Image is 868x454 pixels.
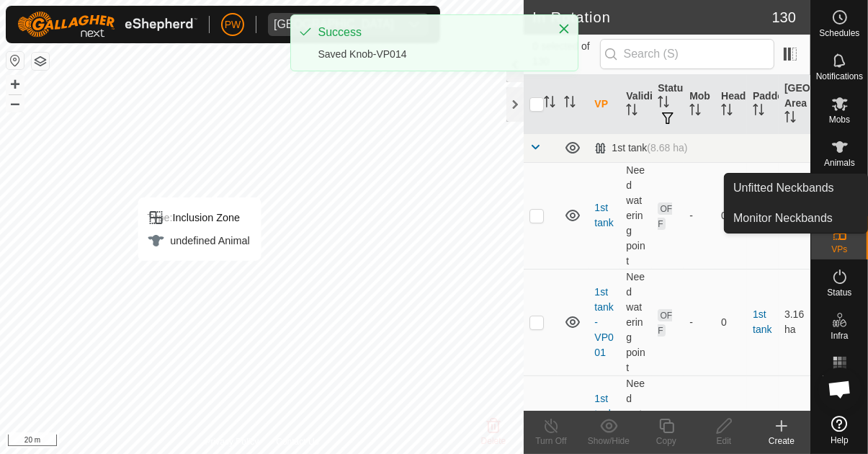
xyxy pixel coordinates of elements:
button: Reset Map [6,52,24,69]
p-sorticon: Activate to sort [753,106,764,117]
span: Status [827,288,851,297]
p-sorticon: Activate to sort [564,98,576,110]
span: Help [831,436,849,445]
span: Infra [831,331,848,340]
div: 1st tank [594,142,687,154]
button: Close [554,19,574,39]
img: Gallagher Logo [17,12,197,37]
p-sorticon: Activate to sort [544,98,555,110]
span: Kawhia Farm [268,13,400,36]
a: 1st tank [753,308,771,335]
td: Need watering point [620,162,652,269]
div: [GEOGRAPHIC_DATA] [274,19,394,30]
th: [GEOGRAPHIC_DATA] Area [779,75,810,134]
div: undefined Animal [147,232,249,249]
span: OFF [658,202,672,230]
th: Paddock [747,75,779,134]
div: Inclusion Zone [147,209,249,226]
th: Mob [684,75,715,134]
div: Saved Knob-VP014 [318,47,543,62]
p-sorticon: Activate to sort [784,113,796,125]
span: Mobs [829,115,850,124]
div: Turn Off [522,435,580,448]
div: Success [318,24,543,41]
span: Schedules [819,29,859,37]
p-sorticon: Activate to sort [658,98,669,110]
button: – [6,94,24,112]
span: Animals [824,159,855,167]
a: Privacy Policy [205,435,259,448]
div: - [689,315,710,330]
p-sorticon: Activate to sort [721,106,733,117]
a: Contact Us [276,435,318,448]
p-sorticon: Activate to sort [626,106,637,117]
td: 0 [715,162,747,269]
th: VP [589,75,620,134]
span: 130 [772,6,796,28]
span: OFF [658,309,672,337]
a: 1st tank [594,202,613,228]
p-sorticon: Activate to sort [689,106,701,117]
div: dropdown trigger [400,13,429,36]
td: Need watering point [620,269,652,375]
th: Head [715,75,747,134]
span: (8.68 ha) [647,142,687,153]
div: Show/Hide [580,435,637,448]
span: PW [225,17,241,32]
div: Edit [695,435,753,448]
h2: In Rotation [532,9,771,26]
th: Status [652,75,684,134]
div: Copy [637,435,695,448]
div: Create [753,435,810,448]
input: Search (S) [600,39,774,69]
a: Help [811,410,868,450]
div: Open chat [818,368,862,411]
td: 1.37 ha [779,162,810,269]
td: 3.16 ha [779,269,810,375]
span: Notifications [816,72,863,81]
button: Map Layers [32,53,49,70]
span: VPs [831,245,847,254]
button: + [6,76,24,93]
th: Validity [620,75,652,134]
a: 1st tank-VP001 [594,286,613,358]
span: Heatmap [822,375,857,383]
td: 0 [715,269,747,375]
